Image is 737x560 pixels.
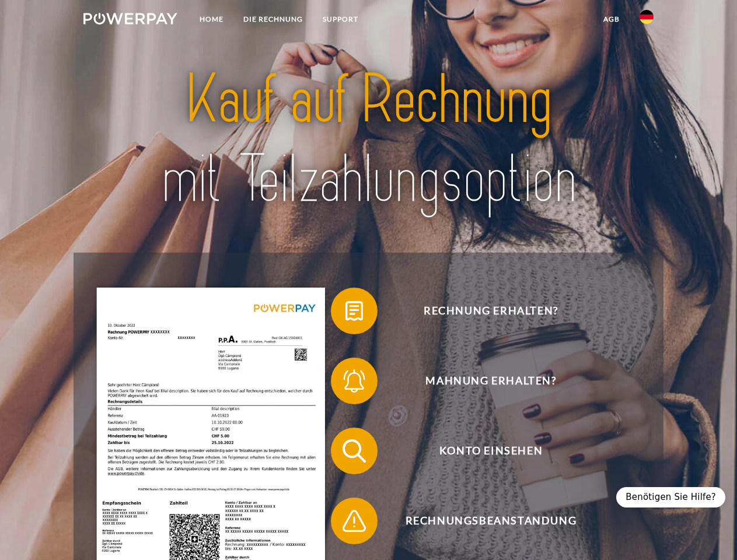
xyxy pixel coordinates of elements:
button: Mahnung erhalten? [331,358,634,404]
span: Mahnung erhalten? [348,358,634,404]
span: Konto einsehen [348,428,634,474]
img: qb_bell.svg [340,366,369,395]
a: Home [190,9,233,30]
button: Rechnung erhalten? [331,288,634,334]
img: qb_bill.svg [340,296,369,325]
a: SUPPORT [313,9,368,30]
img: logo-powerpay-white.svg [83,13,177,24]
button: Konto einsehen [331,428,634,474]
img: qb_warning.svg [340,506,369,535]
span: Rechnung erhalten? [348,288,634,334]
a: DIE RECHNUNG [233,9,313,30]
button: Rechnungsbeanstandung [331,498,634,544]
img: qb_search.svg [340,436,369,466]
img: title-powerpay_de.svg [111,56,626,223]
span: Rechnungsbeanstandung [348,498,634,544]
img: de [640,10,654,24]
a: agb [593,9,630,30]
div: Benötigen Sie Hilfe? [616,487,725,508]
